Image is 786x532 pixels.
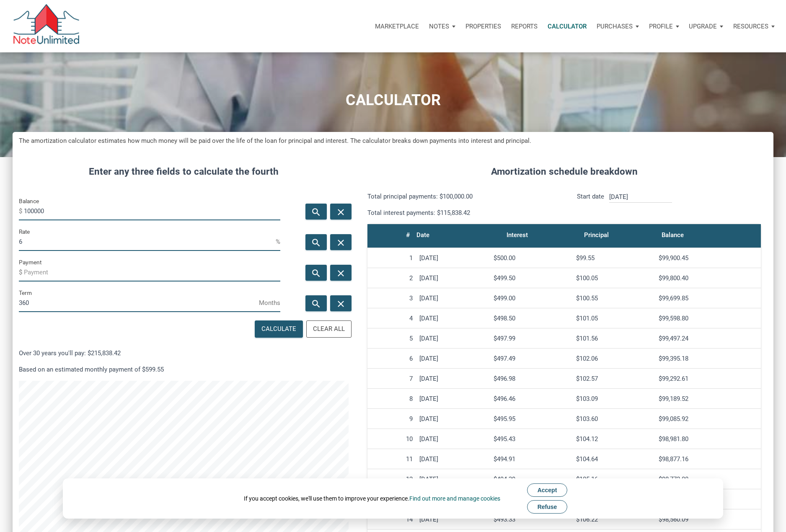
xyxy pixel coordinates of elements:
div: 12 [371,475,413,483]
button: Notes [424,14,460,39]
div: [DATE] [419,455,487,463]
button: Profile [644,14,684,39]
p: Start date [577,191,604,218]
h5: The amortization calculator estimates how much money will be paid over the life of the loan for p... [19,136,767,146]
div: 8 [371,395,413,403]
h1: CALCULATOR [6,92,780,109]
div: 10 [371,435,413,443]
label: Term [19,288,32,298]
div: [DATE] [419,274,487,282]
div: $99,598.80 [659,315,758,322]
div: [DATE] [419,516,487,523]
h4: Enter any three fields to calculate the fourth [19,165,349,179]
i: close [336,238,346,248]
input: Rate [19,232,276,251]
div: [DATE] [419,254,487,262]
button: Clear All [306,320,352,338]
i: close [336,207,346,217]
div: $495.95 [494,415,569,423]
input: Term [19,293,259,312]
i: search [311,238,321,248]
div: [DATE] [419,415,487,423]
a: Upgrade [684,14,728,39]
div: $104.12 [576,435,652,443]
div: $103.60 [576,415,652,423]
p: Properties [465,23,501,30]
div: 3 [371,294,413,302]
div: 7 [371,375,413,382]
div: 11 [371,455,413,463]
button: Reports [506,14,543,39]
div: $99,395.18 [659,355,758,362]
div: $499.50 [494,274,569,282]
div: $98,772.00 [659,475,758,483]
div: [DATE] [419,315,487,322]
i: search [311,299,321,309]
span: % [276,235,280,248]
div: $498.50 [494,315,569,322]
p: Notes [429,23,449,30]
div: [DATE] [419,294,487,302]
span: $ [19,266,24,279]
span: Refuse [538,504,557,510]
div: [DATE] [419,395,487,403]
div: 9 [371,415,413,423]
p: Calculator [548,23,587,30]
p: Total principal payments: $100,000.00 [367,191,558,201]
div: $99,900.45 [659,254,758,262]
a: Resources [728,14,780,39]
a: Find out more and manage cookies [409,495,500,502]
div: $494.39 [494,475,569,483]
div: [DATE] [419,355,487,362]
div: Interest [507,229,528,241]
div: Principal [584,229,609,241]
div: If you accept cookies, we'll use them to improve your experience. [244,494,500,503]
h4: Amortization schedule breakdown [361,165,767,179]
label: Payment [19,257,41,267]
i: close [336,268,346,279]
div: Date [416,229,429,241]
i: search [311,207,321,217]
button: close [330,204,352,220]
i: search [311,268,321,279]
button: close [330,234,352,250]
div: $98,877.16 [659,455,758,463]
div: $99,800.40 [659,274,758,282]
p: Reports [511,23,538,30]
div: $102.57 [576,375,652,382]
a: Properties [460,14,506,39]
div: $499.00 [494,294,569,302]
div: $98,981.80 [659,435,758,443]
p: Profile [649,23,673,30]
div: $99,189.52 [659,395,758,403]
label: Rate [19,227,30,237]
div: $100.05 [576,274,652,282]
div: $99,497.24 [659,335,758,342]
div: 2 [371,274,413,282]
p: Based on an estimated monthly payment of $599.55 [19,364,349,374]
button: Refuse [527,500,568,514]
input: Balance [24,201,280,220]
label: Balance [19,196,39,206]
div: Clear All [313,324,345,334]
div: $99,085.92 [659,415,758,423]
div: $496.46 [494,395,569,403]
div: $101.05 [576,315,652,322]
div: # [406,229,410,241]
div: $100.55 [576,294,652,302]
button: close [330,265,352,281]
button: close [330,295,352,311]
button: search [305,295,327,311]
img: NoteUnlimited [13,4,80,48]
p: Marketplace [375,23,419,30]
span: Months [259,296,280,310]
p: Purchases [597,23,633,30]
button: Calculate [255,320,303,338]
p: Total interest payments: $115,838.42 [367,208,558,218]
div: 14 [371,516,413,523]
i: close [336,299,346,309]
div: 4 [371,315,413,322]
div: 6 [371,355,413,362]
